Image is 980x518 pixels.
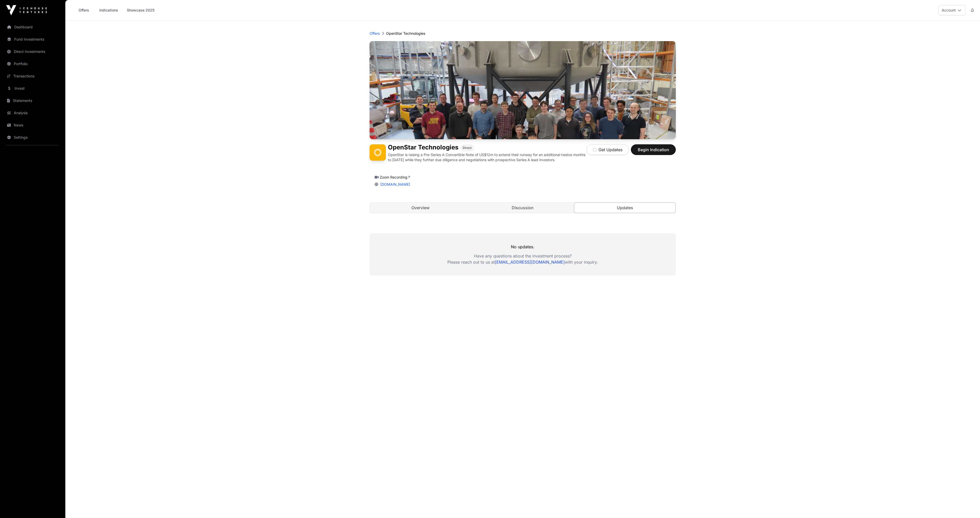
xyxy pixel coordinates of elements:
a: Begin Indication [631,149,676,155]
a: Analysis [4,107,61,119]
img: OpenStar Technologies [370,144,386,161]
a: Settings [4,132,61,143]
a: Offers [73,5,94,15]
a: Discussion [472,203,573,213]
a: Statements [4,95,61,106]
iframe: Chat Widget [954,493,980,518]
nav: Tabs [370,203,676,213]
a: Indications [96,5,121,15]
p: OpenStar is raising a Pre-Series A Convertible Note of US$12m to extend their runway for an addit... [388,152,586,162]
a: Dashboard [4,21,61,33]
a: Invest [4,83,61,94]
p: OpenStar Technologies [386,31,425,36]
a: Overview [370,203,471,213]
a: Direct Investments [4,46,61,57]
img: Icehouse Ventures Logo [6,5,47,15]
img: OpenStar Technologies [370,41,676,139]
a: [DOMAIN_NAME] [378,182,410,186]
a: News [4,120,61,131]
a: Offers [370,31,380,36]
button: Begin Indication [631,144,676,155]
a: Transactions [4,70,61,82]
span: Begin Indication [637,147,669,153]
span: Direct [463,146,472,150]
a: Showcase 2025 [124,5,158,15]
a: Updates [574,202,676,213]
h1: OpenStar Technologies [388,144,458,151]
button: Get Updates [586,144,629,155]
p: Have any questions about the investment process? Please reach out to us at with your inquiry. [370,253,676,265]
div: No updates. [370,233,676,275]
a: [EMAIL_ADDRESS][DOMAIN_NAME] [495,260,565,265]
button: Account [938,5,966,15]
a: Zoom Recording [380,175,410,179]
a: Fund Investments [4,34,61,45]
a: Portfolio [4,58,61,69]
